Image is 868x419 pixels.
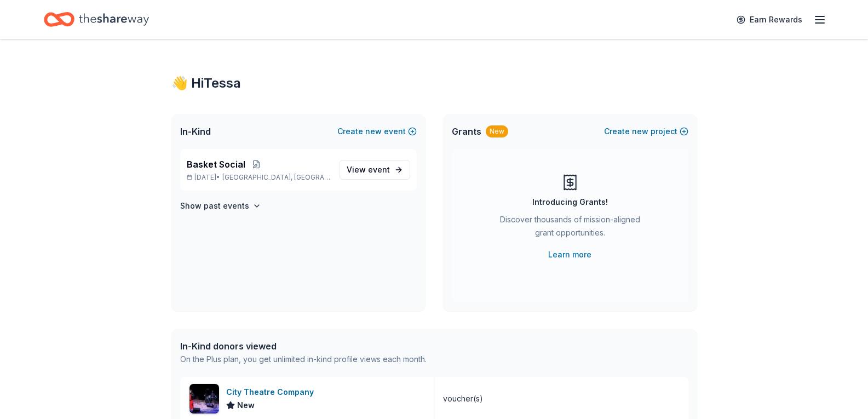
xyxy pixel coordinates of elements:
[237,399,255,412] span: New
[347,163,390,176] span: View
[340,160,410,180] a: View event
[189,384,219,414] img: Image for City Theatre Company
[180,199,261,213] button: Show past events
[44,7,149,32] a: Home
[365,125,382,138] span: new
[187,158,245,171] span: Basket Social
[496,213,645,244] div: Discover thousands of mission-aligned grant opportunities.
[222,173,330,182] span: [GEOGRAPHIC_DATA], [GEOGRAPHIC_DATA]
[226,386,318,399] div: City Theatre Company
[187,173,331,182] p: [DATE] •
[548,248,591,261] a: Learn more
[632,125,648,138] span: new
[180,199,249,213] h4: Show past events
[171,74,697,92] div: 👋 Hi Tessa
[486,125,508,137] div: New
[337,125,417,138] button: Createnewevent
[452,125,481,138] span: Grants
[368,165,390,174] span: event
[730,10,809,30] a: Earn Rewards
[604,125,688,138] button: Createnewproject
[180,125,211,138] span: In-Kind
[443,392,483,405] div: voucher(s)
[532,196,608,209] div: Introducing Grants!
[180,340,427,353] div: In-Kind donors viewed
[180,353,427,366] div: On the Plus plan, you get unlimited in-kind profile views each month.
